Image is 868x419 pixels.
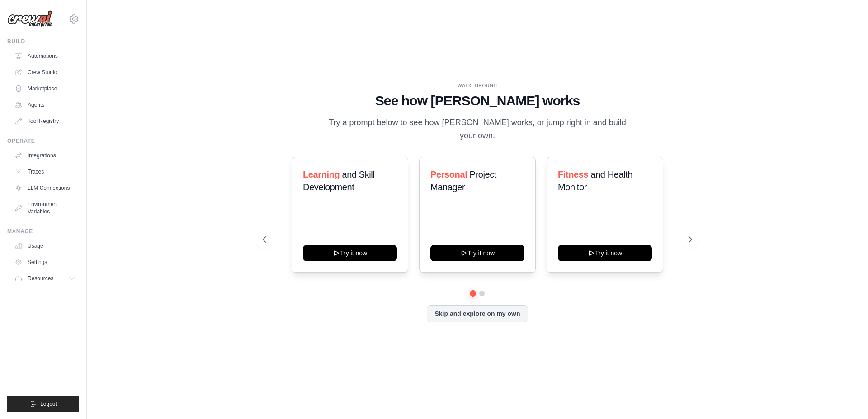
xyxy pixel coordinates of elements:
button: Try it now [558,245,652,261]
p: Try a prompt below to see how [PERSON_NAME] works, or jump right in and build your own. [325,116,629,143]
button: Try it now [430,245,524,261]
a: Traces [11,165,79,179]
a: Agents [11,98,79,112]
a: Crew Studio [11,65,79,80]
button: Skip and explore on my own [427,305,528,322]
h1: See how [PERSON_NAME] works [263,93,692,109]
div: Operate [7,137,79,145]
span: Fitness [558,169,588,179]
div: Build [7,38,79,45]
button: Try it now [303,245,397,261]
a: Integrations [11,148,79,163]
span: Learning [303,169,340,179]
a: Marketplace [11,81,79,96]
span: Personal [430,169,467,179]
button: Logout [7,396,79,412]
a: Usage [11,239,79,253]
a: LLM Connections [11,181,79,195]
a: Tool Registry [11,114,79,128]
span: Resources [28,275,53,282]
button: Resources [11,271,79,286]
div: WALKTHROUGH [263,82,692,89]
a: Settings [11,255,79,269]
span: and Health Monitor [558,169,632,192]
a: Automations [11,49,79,63]
span: Project Manager [430,169,496,192]
div: Manage [7,228,79,235]
a: Environment Variables [11,197,79,219]
span: and Skill Development [303,169,374,192]
span: Logout [40,400,57,408]
img: Logo [7,10,52,28]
